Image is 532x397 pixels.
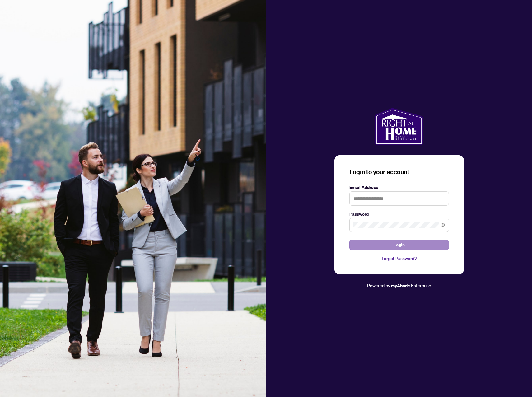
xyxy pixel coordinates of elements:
[349,168,449,176] h3: Login to your account
[411,283,431,288] span: Enterprise
[391,282,410,289] a: myAbode
[349,184,449,191] label: Email Address
[367,283,390,288] span: Powered by
[441,223,445,227] span: eye-invisible
[394,240,405,250] span: Login
[349,255,449,262] a: Forgot Password?
[349,211,449,217] label: Password
[375,108,423,145] img: ma-logo
[349,240,449,250] button: Login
